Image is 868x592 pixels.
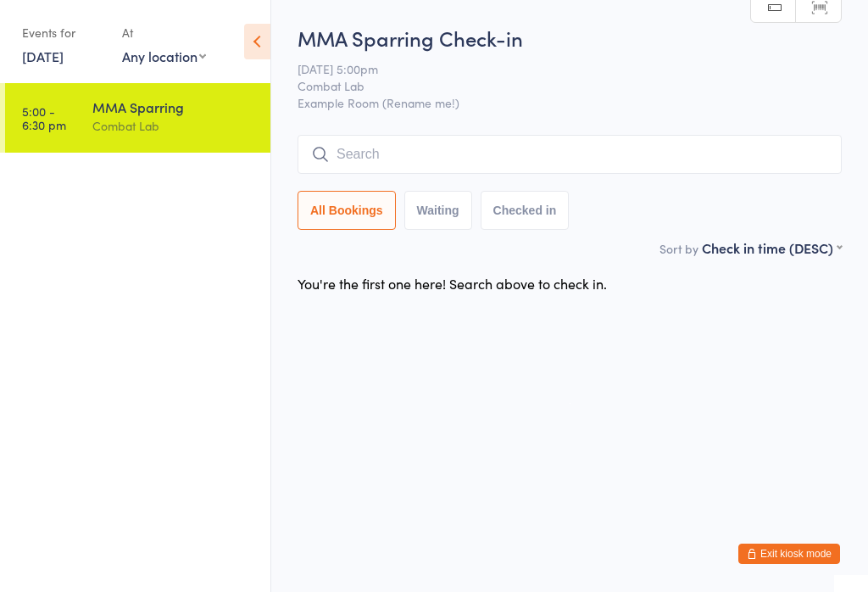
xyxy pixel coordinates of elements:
h2: MMA Sparring Check-in [298,24,842,52]
div: Any location [122,47,206,65]
a: [DATE] [22,47,64,65]
button: Checked in [481,191,570,230]
button: Exit kiosk mode [738,544,840,564]
button: Waiting [404,191,472,230]
input: Search [298,135,842,174]
div: You're the first one here! Search above to check in. [298,274,607,293]
div: Combat Lab [92,116,256,136]
a: 5:00 -6:30 pmMMA SparringCombat Lab [5,83,270,153]
div: At [122,19,206,47]
div: Check in time (DESC) [702,238,842,257]
label: Sort by [659,240,698,257]
div: Events for [22,19,105,47]
div: MMA Sparring [92,98,256,116]
time: 5:00 - 6:30 pm [22,104,66,131]
span: [DATE] 5:00pm [298,60,815,77]
button: All Bookings [298,191,396,230]
span: Combat Lab [298,77,815,94]
span: Example Room (Rename me!) [298,94,842,111]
